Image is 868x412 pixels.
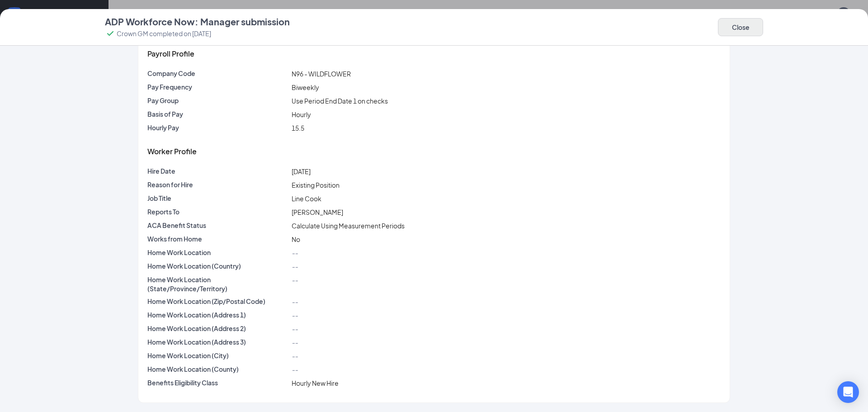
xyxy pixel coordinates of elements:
span: Hourly [292,110,311,118]
p: Home Work Location (Address 2) [147,324,288,333]
span: -- [292,249,298,257]
span: 15.5 [292,124,304,132]
button: Close [718,18,763,36]
p: Benefits Eligibility Class [147,378,288,387]
p: Hire Date [147,166,288,175]
p: Works from Home [147,234,288,243]
span: [DATE] [292,167,311,175]
span: -- [292,325,298,333]
p: Reports To [147,207,288,216]
span: Worker Profile [147,147,197,156]
span: Payroll Profile [147,49,194,58]
p: Basis of Pay [147,109,288,118]
span: Calculate Using Measurement Periods [292,222,405,230]
p: Home Work Location (State/Province/Territory) [147,275,288,293]
p: Company Code [147,69,288,78]
span: -- [292,311,298,319]
div: Open Intercom Messenger [837,381,859,403]
p: Crown GM completed on [DATE] [117,29,211,38]
p: Home Work Location (County) [147,365,288,374]
p: Home Work Location (Address 3) [147,337,288,346]
p: Hourly Pay [147,123,288,132]
p: Home Work Location (Country) [147,261,288,270]
span: Line Cook [292,194,321,203]
span: Biweekly [292,83,319,91]
span: -- [292,352,298,360]
p: Reason for Hire [147,180,288,189]
span: N96 - WILDFLOWER [292,70,351,78]
span: -- [292,276,298,284]
p: Pay Group [147,96,288,105]
span: -- [292,365,298,374]
span: No [292,235,300,243]
span: -- [292,298,298,306]
h4: ADP Workforce Now: Manager submission [105,15,290,28]
span: [PERSON_NAME] [292,208,343,216]
p: Home Work Location (City) [147,351,288,360]
p: Job Title [147,194,288,203]
span: -- [292,338,298,346]
p: Home Work Location [147,248,288,257]
span: Hourly New Hire [292,379,339,387]
p: Home Work Location (Address 1) [147,310,288,319]
svg: Checkmark [105,28,116,39]
span: -- [292,262,298,270]
p: ACA Benefit Status [147,221,288,230]
span: Use Period End Date 1 on checks [292,97,388,105]
p: Home Work Location (Zip/Postal Code) [147,297,288,306]
span: Existing Position [292,181,340,189]
p: Pay Frequency [147,82,288,91]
